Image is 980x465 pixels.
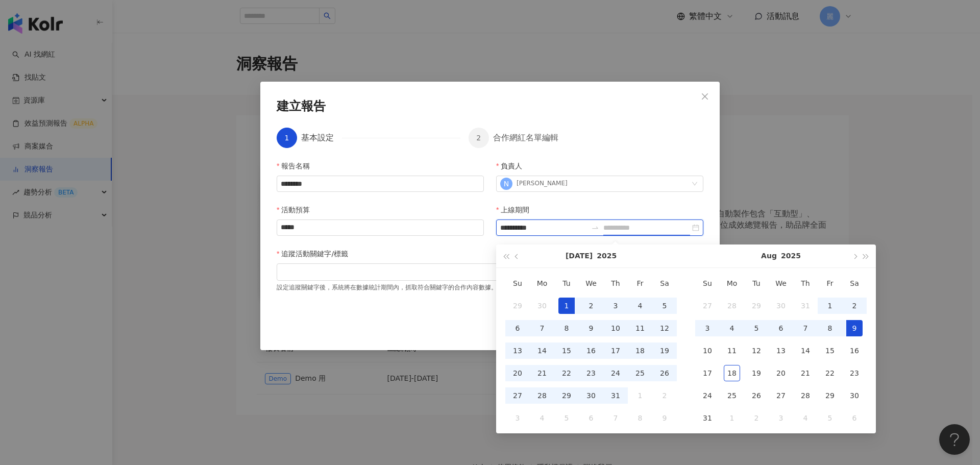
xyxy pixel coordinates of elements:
[493,128,558,148] div: 合作網紅名單編輯
[822,298,838,314] div: 1
[793,272,818,295] th: Th
[720,407,744,429] td: 2025-09-01
[720,295,744,317] td: 2025-07-28
[818,295,842,317] td: 2025-08-01
[699,387,716,404] div: 24
[797,342,814,359] div: 14
[793,317,818,339] td: 2025-08-07
[695,407,720,429] td: 2025-08-31
[818,339,842,362] td: 2025-08-15
[744,407,769,429] td: 2025-09-02
[566,244,593,267] button: [DATE]
[505,295,530,317] td: 2025-06-29
[797,298,814,314] div: 31
[656,320,673,336] div: 12
[607,298,624,314] div: 3
[579,362,603,384] td: 2025-07-23
[720,317,744,339] td: 2025-08-04
[530,384,554,407] td: 2025-07-28
[773,320,789,336] div: 6
[583,387,599,404] div: 30
[554,295,579,317] td: 2025-07-01
[797,410,814,426] div: 4
[652,384,677,407] td: 2025-08-02
[822,342,838,359] div: 15
[769,384,793,407] td: 2025-08-27
[695,362,720,384] td: 2025-08-17
[699,320,716,336] div: 3
[583,410,599,426] div: 6
[554,272,579,295] th: Tu
[724,342,740,359] div: 11
[277,98,703,115] div: 建立報告
[724,320,740,336] div: 4
[695,384,720,407] td: 2025-08-24
[504,178,509,189] span: N
[818,317,842,339] td: 2025-08-08
[748,387,765,404] div: 26
[534,298,550,314] div: 30
[724,365,740,381] div: 18
[793,295,818,317] td: 2025-07-31
[607,365,624,381] div: 24
[558,410,575,426] div: 5
[558,342,575,359] div: 15
[583,365,599,381] div: 23
[846,410,863,426] div: 6
[724,410,740,426] div: 1
[781,244,801,267] button: 2025
[579,384,603,407] td: 2025-07-30
[607,410,624,426] div: 7
[628,272,652,295] th: Fr
[695,339,720,362] td: 2025-08-10
[554,317,579,339] td: 2025-07-08
[699,410,716,426] div: 31
[822,365,838,381] div: 22
[579,272,603,295] th: We
[656,365,673,381] div: 26
[748,342,765,359] div: 12
[632,298,648,314] div: 4
[277,160,317,172] label: 報告名稱
[591,224,599,232] span: swap-right
[496,204,537,215] label: 上線期間
[505,407,530,429] td: 2025-08-03
[699,298,716,314] div: 27
[818,362,842,384] td: 2025-08-22
[496,160,530,172] label: 負責人
[579,339,603,362] td: 2025-07-16
[603,272,628,295] th: Th
[517,179,568,188] div: [PERSON_NAME]
[534,387,550,404] div: 28
[591,224,599,232] span: to
[628,339,652,362] td: 2025-07-18
[285,134,289,142] span: 1
[720,362,744,384] td: 2025-08-18
[720,384,744,407] td: 2025-08-25
[846,387,863,404] div: 30
[773,298,789,314] div: 30
[628,362,652,384] td: 2025-07-25
[793,384,818,407] td: 2025-08-28
[554,384,579,407] td: 2025-07-29
[769,317,793,339] td: 2025-08-06
[652,339,677,362] td: 2025-07-19
[603,339,628,362] td: 2025-07-17
[748,298,765,314] div: 29
[509,365,526,381] div: 20
[744,384,769,407] td: 2025-08-26
[628,407,652,429] td: 2025-08-08
[534,320,550,336] div: 7
[744,339,769,362] td: 2025-08-12
[628,295,652,317] td: 2025-07-04
[530,272,554,295] th: Mo
[846,298,863,314] div: 2
[773,410,789,426] div: 3
[699,365,716,381] div: 17
[822,387,838,404] div: 29
[530,362,554,384] td: 2025-07-21
[583,342,599,359] div: 16
[583,320,599,336] div: 9
[822,320,838,336] div: 8
[761,244,777,267] button: Aug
